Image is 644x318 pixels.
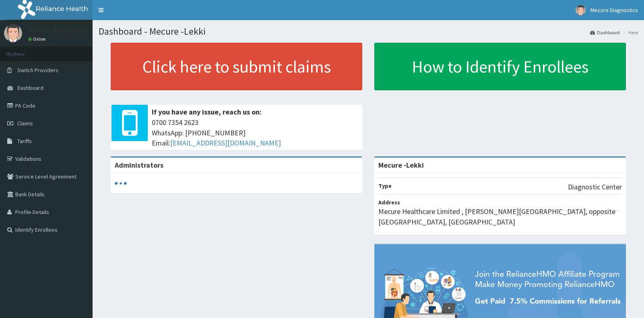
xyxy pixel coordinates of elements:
[28,26,89,33] p: Mecure Diagnostics
[576,5,586,15] img: User Image
[115,160,163,170] b: Administrators
[111,43,362,90] a: Click here to submit claims
[170,138,281,148] a: [EMAIL_ADDRESS][DOMAIN_NAME]
[152,107,262,116] b: If you have any issue, reach us on:
[115,177,127,189] svg: audio-loading
[621,29,638,36] li: Here
[590,29,620,36] a: Dashboard
[378,182,392,189] b: Type
[17,84,43,91] span: Dashboard
[378,160,424,170] strong: Mecure -Lekki
[378,206,622,227] p: Mecure Healthcare Limited , [PERSON_NAME][GEOGRAPHIC_DATA], opposite [GEOGRAPHIC_DATA], [GEOGRAPH...
[28,36,47,42] a: Online
[590,6,638,14] span: Mecure Diagnostics
[4,24,22,42] img: User Image
[568,182,622,192] p: Diagnostic Center
[17,67,58,74] span: Switch Providers
[17,120,33,127] span: Claims
[17,137,32,145] span: Tariffs
[374,43,626,90] a: How to Identify Enrollees
[99,26,638,37] h1: Dashboard - Mecure -Lekki
[378,199,400,206] b: Address
[152,117,358,148] span: 0700 7354 2623 WhatsApp: [PHONE_NUMBER] Email:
